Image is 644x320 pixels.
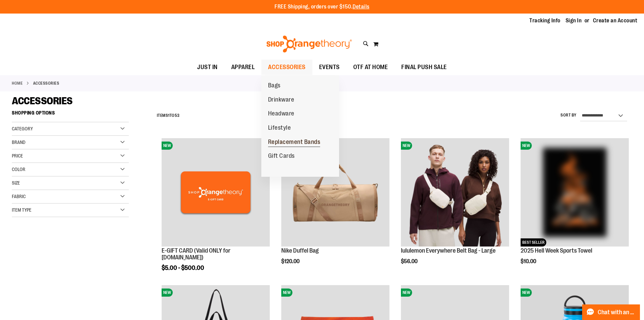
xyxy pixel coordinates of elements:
[517,135,632,282] div: product
[353,4,369,10] a: Details
[268,138,320,147] span: Replacement Bands
[12,126,33,131] span: Category
[261,93,301,107] a: Drinkware
[521,238,546,247] span: BEST SELLER
[12,80,23,86] a: Home
[12,140,25,145] span: Brand
[157,110,180,121] h2: Items to
[12,153,23,158] span: Price
[566,17,582,24] a: Sign In
[281,138,389,248] a: Nike Duffel BagNEW
[398,135,512,282] div: product
[401,60,447,75] span: FINAL PUSH SALE
[582,304,640,320] button: Chat with an Expert
[162,142,173,150] span: NEW
[268,124,291,133] span: Lifestyle
[281,289,292,297] span: NEW
[231,60,255,75] span: APPAREL
[353,60,388,75] span: OTF AT HOME
[261,60,312,75] a: ACCESSORIES
[593,17,638,24] a: Create an Account
[401,138,509,247] img: lululemon Everywhere Belt Bag - Large
[521,138,629,248] a: OTF 2025 Hell Week Event RetailNEWBEST SELLER
[12,107,129,122] strong: Shopping Options
[268,82,281,90] span: Bags
[401,289,412,297] span: NEW
[401,138,509,248] a: lululemon Everywhere Belt Bag - LargeNEW
[261,135,327,149] a: Replacement Bands
[401,258,419,264] span: $56.00
[261,121,298,135] a: Lifestyle
[275,3,369,11] p: FREE Shipping, orders over $150.
[12,180,20,186] span: Size
[33,80,59,86] strong: ACCESSORIES
[158,135,273,288] div: product
[12,207,31,213] span: Item Type
[12,95,73,107] span: ACCESSORIES
[521,138,629,247] img: OTF 2025 Hell Week Event Retail
[175,113,180,118] span: 53
[401,247,496,254] a: lululemon Everywhere Belt Bag - Large
[190,60,224,75] a: JUST IN
[319,60,340,75] span: EVENTS
[268,152,295,161] span: Gift Cards
[521,258,537,264] span: $10.00
[347,60,395,75] a: OTF AT HOME
[224,60,262,75] a: APPAREL
[521,289,532,297] span: NEW
[278,135,393,282] div: product
[162,289,173,297] span: NEW
[162,138,270,247] img: E-GIFT CARD (Valid ONLY for ShopOrangetheory.com)
[261,75,339,177] ul: ACCESSORIES
[162,264,204,271] span: $5.00 - $500.00
[261,149,302,163] a: Gift Cards
[560,112,577,118] label: Sort By
[281,138,389,247] img: Nike Duffel Bag
[521,247,592,254] a: 2025 Hell Week Sports Towel
[281,258,301,264] span: $120.00
[281,247,319,254] a: Nike Duffel Bag
[261,79,287,93] a: Bags
[12,194,26,199] span: Fabric
[395,60,454,75] a: FINAL PUSH SALE
[12,167,25,172] span: Color
[162,138,270,248] a: E-GIFT CARD (Valid ONLY for ShopOrangetheory.com)NEW
[168,113,170,118] span: 1
[521,142,532,150] span: NEW
[268,96,294,105] span: Drinkware
[529,17,560,24] a: Tracking Info
[598,309,636,316] span: Chat with an Expert
[197,60,218,75] span: JUST IN
[265,36,353,52] img: Shop Orangetheory
[162,247,231,261] a: E-GIFT CARD (Valid ONLY for [DOMAIN_NAME])
[268,110,294,119] span: Headware
[401,142,412,150] span: NEW
[312,60,347,75] a: EVENTS
[261,107,301,121] a: Headware
[268,60,306,75] span: ACCESSORIES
